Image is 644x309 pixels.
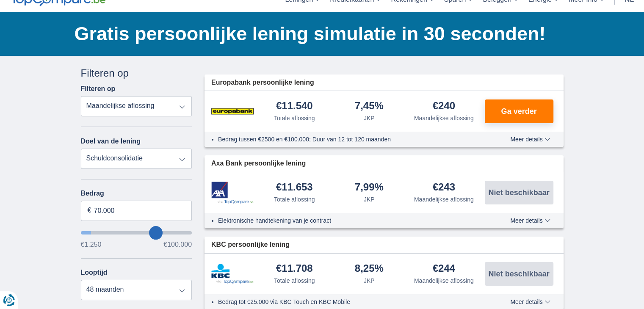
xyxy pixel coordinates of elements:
div: Maandelijkse aflossing [414,114,474,122]
span: Europabank persoonlijke lening [211,78,314,88]
span: € [88,206,91,215]
button: Meer details [504,217,556,224]
label: Doel van de lening [81,138,141,145]
span: KBC persoonlijke lening [211,240,290,250]
button: Meer details [504,298,556,305]
span: €100.000 [163,241,192,248]
div: 7,99% [355,182,384,193]
label: Bedrag [81,190,192,197]
div: €11.540 [276,101,313,112]
div: €244 [433,263,455,275]
span: Niet beschikbaar [488,189,549,196]
div: JKP [364,195,375,204]
div: JKP [364,276,375,285]
label: Filteren op [81,85,116,93]
div: Totale aflossing [274,276,315,285]
span: Ga verder [501,108,536,115]
div: €240 [433,101,455,112]
img: product.pl.alt Europabank [211,101,254,122]
li: Elektronische handtekening van je contract [218,216,479,225]
div: 7,45% [355,101,384,112]
input: wantToBorrow [81,231,192,235]
button: Niet beschikbaar [485,181,553,204]
div: 8,25% [355,263,384,275]
span: Meer details [510,299,550,305]
h1: Gratis persoonlijke lening simulatie in 30 seconden! [75,21,564,47]
div: Maandelijkse aflossing [414,276,474,285]
span: €1.250 [81,241,102,248]
img: product.pl.alt Axa Bank [211,182,254,204]
span: Meer details [510,218,550,223]
button: Niet beschikbaar [485,262,553,286]
div: €11.653 [276,182,313,193]
li: Bedrag tussen €2500 en €100.000; Duur van 12 tot 120 maanden [218,135,479,143]
div: Maandelijkse aflossing [414,195,474,204]
div: €243 [433,182,455,193]
div: €11.708 [276,263,313,275]
span: Meer details [510,136,550,142]
li: Bedrag tot €25.000 via KBC Touch en KBC Mobile [218,298,479,306]
div: JKP [364,114,375,122]
img: product.pl.alt KBC [211,264,254,284]
div: Filteren op [81,66,192,80]
button: Meer details [504,136,556,143]
span: Axa Bank persoonlijke lening [211,159,306,168]
span: Niet beschikbaar [488,270,549,278]
div: Totale aflossing [274,195,315,204]
button: Ga verder [485,99,553,123]
label: Looptijd [81,269,108,276]
div: Totale aflossing [274,114,315,122]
